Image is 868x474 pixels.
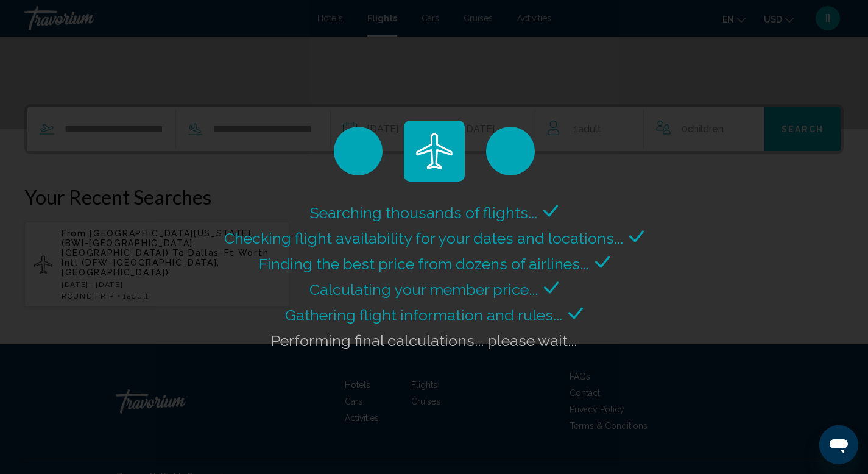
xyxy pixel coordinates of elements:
span: Checking flight availability for your dates and locations... [224,229,623,247]
span: Calculating your member price... [309,280,538,299]
iframe: Button to launch messaging window [819,425,858,464]
span: Searching thousands of flights... [310,203,537,222]
span: Finding the best price from dozens of airlines... [259,255,589,273]
span: Gathering flight information and rules... [285,306,562,324]
span: Performing final calculations... please wait... [271,331,577,350]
